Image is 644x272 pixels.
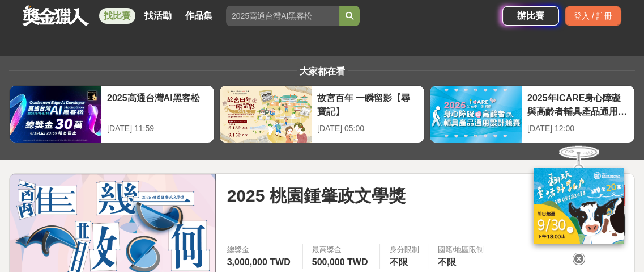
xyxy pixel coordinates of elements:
[227,183,406,208] span: 2025 桃園鍾肇政文學獎
[297,66,348,76] span: 大家都在看
[227,244,293,256] span: 總獎金
[389,244,419,256] div: 身分限制
[502,6,559,26] a: 辦比賽
[429,85,635,143] a: 2025年ICARE身心障礙與高齡者輔具產品通用設計競賽[DATE] 12:00
[534,168,624,244] img: ff197300-f8ee-455f-a0ae-06a3645bc375.jpg
[140,8,176,24] a: 找活動
[226,6,339,26] input: 2025高通台灣AI黑客松
[181,8,217,24] a: 作品集
[527,123,629,135] div: [DATE] 12:00
[527,91,629,117] div: 2025年ICARE身心障礙與高齡者輔具產品通用設計競賽
[219,85,425,143] a: 故宮百年 一瞬留影【尋寶記】[DATE] 05:00
[107,123,208,135] div: [DATE] 11:59
[312,257,368,267] span: 500,000 TWD
[437,244,484,256] div: 國籍/地區限制
[99,8,135,24] a: 找比賽
[437,257,455,267] span: 不限
[389,257,407,267] span: 不限
[9,85,215,143] a: 2025高通台灣AI黑客松[DATE] 11:59
[317,123,419,135] div: [DATE] 05:00
[312,244,371,256] span: 最高獎金
[227,257,291,267] span: 3,000,000 TWD
[317,91,419,117] div: 故宮百年 一瞬留影【尋寶記】
[565,6,621,26] div: 登入 / 註冊
[107,91,208,117] div: 2025高通台灣AI黑客松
